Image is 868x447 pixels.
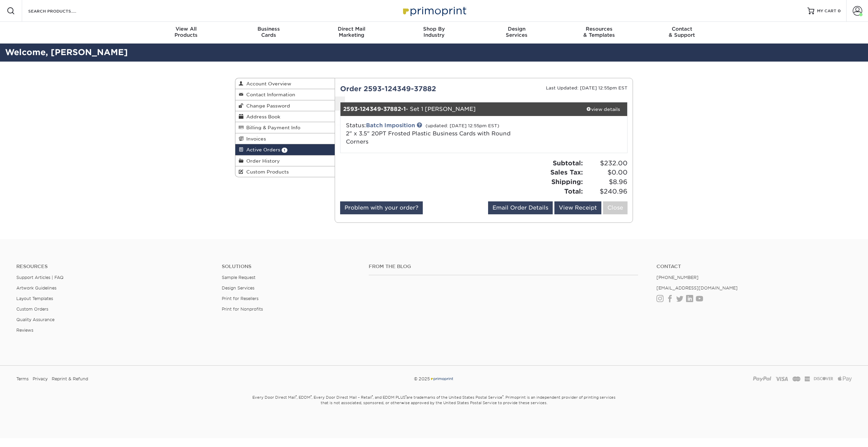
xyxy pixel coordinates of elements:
[244,103,290,109] span: Change Password
[244,92,295,97] span: Contact Information
[603,201,628,214] a: Close
[244,147,280,152] span: Active Orders
[145,26,228,38] div: Products
[16,307,48,312] a: Custom Orders
[393,26,475,38] div: Industry
[585,168,628,177] span: $0.00
[656,264,852,269] a: Contact
[16,275,64,280] a: Support Articles | FAQ
[228,26,310,32] span: Business
[244,136,266,142] span: Invoices
[293,374,575,384] div: © 2025
[222,285,254,291] a: Design Services
[838,9,841,13] span: 0
[235,111,335,122] a: Address Book
[244,169,289,175] span: Custom Products
[235,100,335,111] a: Change Password
[425,123,499,128] small: (updated: [DATE] 12:55pm EST)
[366,122,415,129] a: Batch Imposition
[558,26,640,38] div: & Templates
[310,26,393,38] div: Marketing
[33,374,48,384] a: Privacy
[52,374,88,384] a: Reprint & Refund
[558,26,640,32] span: Resources
[235,89,335,100] a: Contact Information
[393,22,475,44] a: Shop ByIndustry
[228,26,310,38] div: Cards
[558,22,640,44] a: Resources& Templates
[475,26,558,38] div: Services
[16,374,29,384] a: Terms
[430,376,454,381] img: Primoprint
[405,395,406,398] sup: ®
[235,78,335,89] a: Account Overview
[16,264,212,269] h4: Resources
[244,114,280,119] span: Address Book
[244,81,291,86] span: Account Overview
[554,201,601,214] a: View Receipt
[640,26,723,32] span: Contact
[340,201,423,214] a: Problem with your order?
[145,26,228,32] span: View All
[235,392,633,422] small: Every Door Direct Mail , EDDM , Every Door Direct Mail – Retail , and EDDM PLUS are trademarks of...
[222,296,258,301] a: Print for Resellers
[28,7,94,15] input: SEARCH PRODUCTS.....
[346,130,511,145] a: 2" x 3.5" 20PT Frosted Plastic Business Cards with Round Corners
[550,168,583,176] strong: Sales Tax:
[656,285,738,291] a: [EMAIL_ADDRESS][DOMAIN_NAME]
[585,187,628,196] span: $240.96
[585,177,628,187] span: $8.96
[222,275,255,280] a: Sample Request
[564,187,583,195] strong: Total:
[235,133,335,144] a: Invoices
[282,148,287,153] span: 1
[244,158,280,164] span: Order History
[341,121,532,146] div: Status:
[310,22,393,44] a: Direct MailMarketing
[244,125,300,130] span: Billing & Payment Info
[340,102,580,116] div: - Set 1 [PERSON_NAME]
[235,122,335,133] a: Billing & Payment Info
[579,102,627,116] a: view details
[235,155,335,166] a: Order History
[585,159,628,168] span: $232.00
[546,85,628,90] small: Last Updated: [DATE] 12:55pm EST
[393,26,475,32] span: Shop By
[369,264,638,269] h4: From the Blog
[335,84,484,94] div: Order 2593-124349-37882
[16,285,56,291] a: Artwork Guidelines
[475,26,558,32] span: Design
[16,296,53,301] a: Layout Templates
[311,395,312,398] sup: ®
[551,178,583,185] strong: Shipping:
[310,26,393,32] span: Direct Mail
[145,22,228,44] a: View AllProducts
[16,328,33,333] a: Reviews
[235,144,335,155] a: Active Orders 1
[656,275,699,280] a: [PHONE_NUMBER]
[502,395,503,398] sup: ®
[343,106,406,112] strong: 2593-124349-37882-1
[579,106,627,113] div: view details
[372,395,373,398] sup: ®
[488,201,553,214] a: Email Order Details
[222,307,263,312] a: Print for Nonprofits
[228,22,310,44] a: BusinessCards
[553,159,583,167] strong: Subtotal:
[640,22,723,44] a: Contact& Support
[640,26,723,38] div: & Support
[817,8,836,14] span: MY CART
[235,166,335,177] a: Custom Products
[400,3,468,18] img: Primoprint
[222,264,358,269] h4: Solutions
[475,22,558,44] a: DesignServices
[16,317,54,322] a: Quality Assurance
[296,395,297,398] sup: ®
